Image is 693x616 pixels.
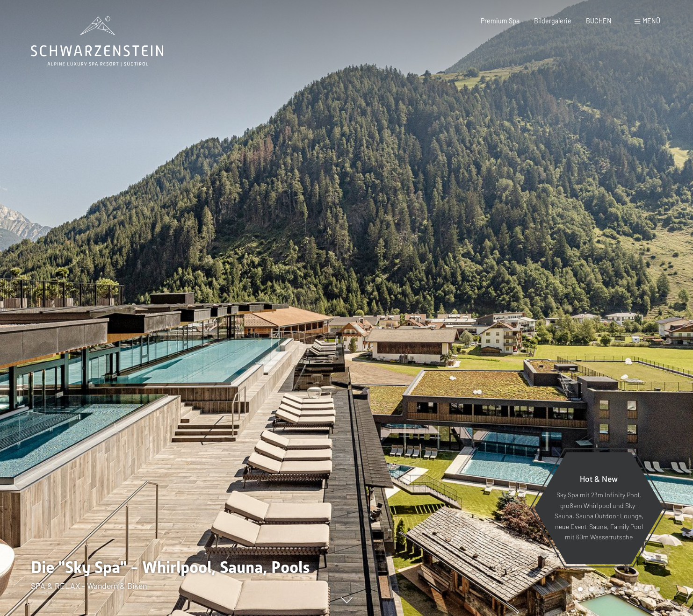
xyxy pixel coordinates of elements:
[575,587,660,592] div: Carousel Pagination
[586,17,612,25] a: BUCHEN
[554,490,643,543] p: Sky Spa mit 23m Infinity Pool, großem Whirlpool und Sky-Sauna, Sauna Outdoor Lounge, neue Event-S...
[611,587,616,592] div: Carousel Page 4
[481,17,520,25] a: Premium Spa
[534,17,571,25] a: Bildergalerie
[644,587,649,592] div: Carousel Page 7
[622,587,627,592] div: Carousel Page 5
[578,587,583,592] div: Carousel Page 1 (Current Slide)
[656,587,660,592] div: Carousel Page 8
[589,587,594,592] div: Carousel Page 2
[634,587,638,592] div: Carousel Page 6
[642,17,660,25] span: Menü
[534,451,664,565] a: Hot & New Sky Spa mit 23m Infinity Pool, großem Whirlpool und Sky-Sauna, Sauna Outdoor Lounge, ne...
[580,473,618,484] span: Hot & New
[600,587,605,592] div: Carousel Page 3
